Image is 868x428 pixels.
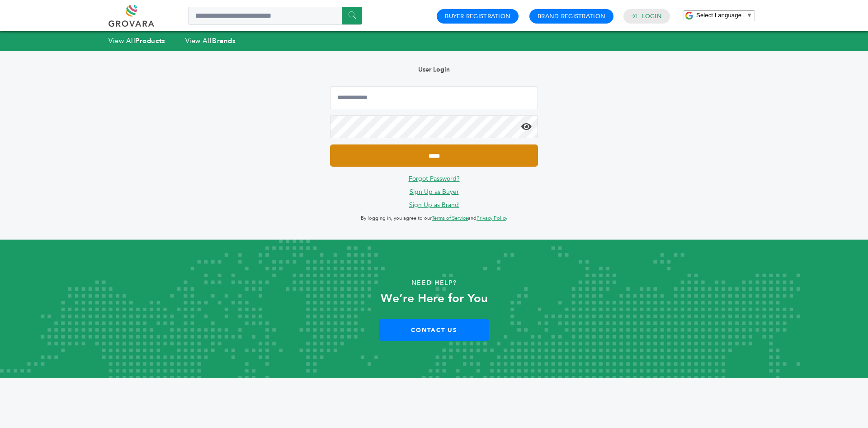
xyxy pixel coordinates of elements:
a: Terms of Service [432,215,468,221]
input: Search a product or brand... [188,7,362,25]
strong: We’re Here for You [381,290,488,307]
span: ▼ [746,12,752,19]
a: Sign Up as Buyer [410,188,459,196]
strong: Brands [212,36,236,45]
span: ​ [744,12,744,19]
a: Contact Us [379,319,489,341]
input: Password [330,115,538,138]
a: Buyer Registration [445,12,510,20]
a: Brand Registration [538,12,605,20]
b: User Login [418,65,450,74]
a: View AllProducts [108,36,165,45]
a: Sign Up as Brand [409,201,459,209]
a: Login [642,12,662,20]
strong: Products [135,36,165,45]
a: View AllBrands [185,36,236,45]
p: By logging in, you agree to our and [330,213,538,224]
span: Select Language [696,12,741,19]
a: Privacy Policy [476,215,507,221]
input: Email Address [330,87,538,109]
p: Need Help? [43,276,825,290]
a: Forgot Password? [409,174,460,183]
a: Select Language​ [696,12,752,19]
